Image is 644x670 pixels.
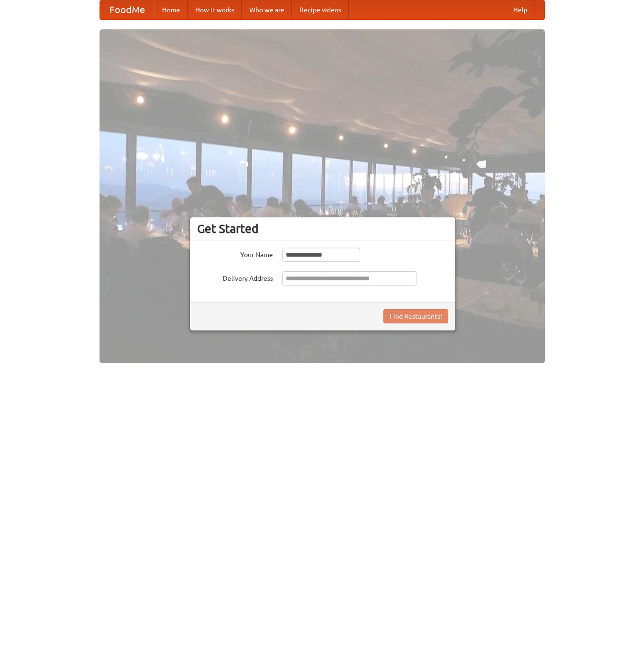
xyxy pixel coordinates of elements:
[506,0,535,19] a: Help
[154,0,188,19] a: Home
[242,0,292,19] a: Who we are
[292,0,349,19] a: Recipe videos
[197,248,273,259] label: Your Name
[197,271,273,283] label: Delivery Address
[100,0,154,19] a: FoodMe
[197,222,448,236] h3: Get Started
[188,0,242,19] a: How it works
[383,309,448,323] button: Find Restaurants!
